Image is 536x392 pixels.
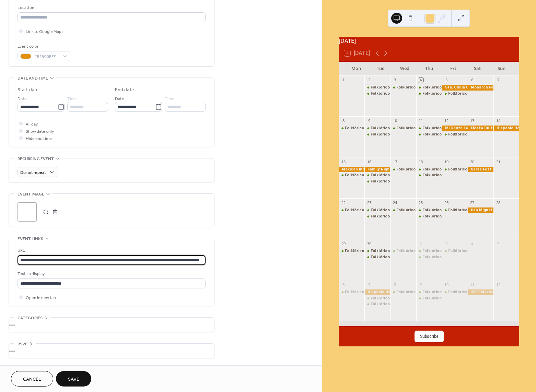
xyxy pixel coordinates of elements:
[18,202,37,222] div: ;
[396,289,420,295] div: Folklórico III
[392,241,397,246] div: 1
[448,167,478,173] div: Folklórico II & III
[364,248,390,254] div: Folklórico I & II
[418,241,423,246] div: 2
[345,207,368,213] div: Folklórico III
[417,62,441,75] div: Thu
[422,173,445,178] div: Folklórico II
[422,289,450,295] div: Folklórico I & II
[468,289,493,295] div: 2025 Mexico Azteca Recital @ 6:00 pm
[26,128,54,135] span: Show date only
[442,207,468,213] div: Folklórico II & III
[444,118,449,123] div: 12
[341,200,346,205] div: 22
[18,235,43,242] span: Event links
[339,289,364,295] div: Folklórico III
[371,179,393,185] div: Folklórico II
[366,159,372,164] div: 16
[369,62,393,75] div: Tue
[371,173,398,178] div: Folklórico I & II
[489,62,514,75] div: Sun
[444,241,449,246] div: 3
[18,75,48,82] span: Date and time
[396,85,420,91] div: Folklórico III
[422,167,450,173] div: Folklórico I & II
[422,126,450,131] div: Folklórico I & II
[468,85,493,91] div: Monarch Festival @ TBD
[371,91,393,97] div: Folklórico II
[496,78,501,83] div: 7
[416,207,442,213] div: Folklórico I & II
[371,207,398,213] div: Folklórico I & II
[390,207,416,213] div: Folklórico III
[345,289,368,295] div: Folklórico III
[422,85,450,91] div: Folklórico I & II
[396,167,420,173] div: Folklórico III
[448,132,478,138] div: Folklórico II & III
[341,282,346,287] div: 6
[18,341,27,348] span: RSVP
[364,132,390,138] div: Folklórico II
[339,173,364,178] div: Folklórico III
[364,85,390,91] div: Folklórico I & II
[418,282,423,287] div: 9
[341,159,346,164] div: 15
[392,78,397,83] div: 3
[496,282,501,287] div: 12
[115,86,134,94] div: End date
[345,126,368,131] div: Folklórico III
[444,78,449,83] div: 5
[470,118,475,123] div: 13
[390,126,416,131] div: Folklórico III
[165,95,174,103] span: Time
[390,85,416,91] div: Folklórico III
[26,135,52,142] span: Hide end time
[418,118,423,123] div: 11
[470,282,475,287] div: 11
[34,53,59,60] span: #E2900EFF
[366,241,372,246] div: 30
[364,289,390,295] div: Hispanic Heritage Fiesta @ 5:15 pm
[396,248,420,254] div: Folklórico III
[416,132,442,138] div: Folklórico II
[18,314,43,322] span: Categories
[416,126,442,131] div: Folklórico I & II
[496,241,501,246] div: 5
[364,214,390,219] div: Folklórico II
[371,296,398,301] div: Folklórico I & II
[371,248,398,254] div: Folklórico I & II
[416,296,442,301] div: Folklórico II
[371,301,393,307] div: Folklórico II
[11,371,53,387] button: Cancel
[366,78,372,83] div: 2
[496,159,501,164] div: 21
[422,254,445,260] div: Folklórico II
[496,118,501,123] div: 14
[422,214,445,219] div: Folklórico II
[448,91,478,97] div: Folklórico II & III
[416,214,442,219] div: Folklórico II
[468,207,493,213] div: San Miguel A. Celebration @ 5 pm
[470,159,475,164] div: 20
[392,200,397,205] div: 24
[442,167,468,173] div: Folklórico II & III
[339,167,364,173] div: Mexican Independence Day Celebration @ 6:15 pm
[470,78,475,83] div: 6
[366,118,372,123] div: 9
[470,241,475,246] div: 4
[366,282,372,287] div: 7
[371,214,393,219] div: Folklórico II
[339,126,364,131] div: Folklórico III
[371,85,398,91] div: Folklórico I & II
[115,95,124,103] span: Date
[448,207,478,213] div: Folklórico II & III
[56,371,91,387] button: Save
[26,28,63,35] span: Link to Google Maps
[23,376,41,383] span: Cancel
[422,91,445,97] div: Folklórico II
[364,167,390,173] div: Family Night Celebration @ 7 pm
[470,200,475,205] div: 27
[18,95,27,103] span: Date
[18,43,69,50] div: Event color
